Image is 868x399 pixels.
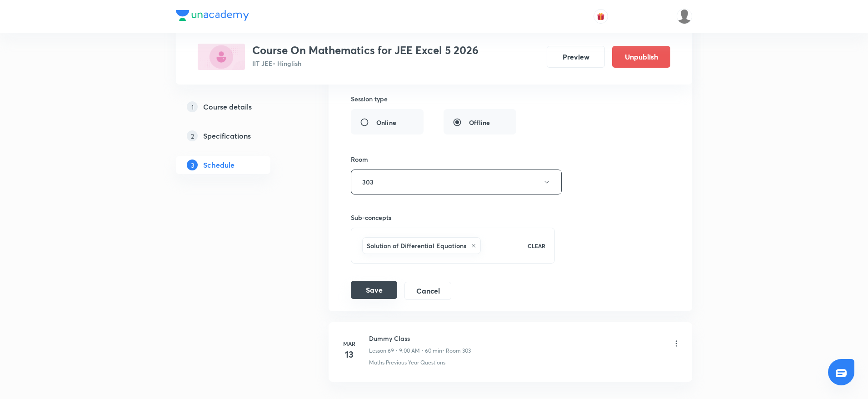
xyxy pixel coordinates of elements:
p: • Room 303 [442,347,471,355]
button: Unpublish [612,46,670,68]
h3: Course On Mathematics for JEE Excel 5 2026 [252,44,479,57]
button: Preview [547,46,605,68]
p: 1 [187,101,198,112]
button: 303 [351,170,562,195]
h4: 13 [340,348,358,361]
p: 2 [187,130,198,141]
h6: Dummy Class [369,334,471,343]
h5: Schedule [203,160,234,170]
a: Company Logo [176,10,249,23]
p: Maths Previous Year Questions [369,359,445,367]
h6: Mar [340,339,358,348]
h6: Sub-concepts [351,213,555,222]
button: Cancel [404,282,451,300]
p: IIT JEE • Hinglish [252,59,479,68]
button: avatar [594,9,608,24]
h5: Course details [203,101,252,112]
a: 1Course details [176,98,299,116]
img: Ankit Porwal [677,9,692,24]
a: 2Specifications [176,127,299,145]
p: CLEAR [528,242,545,250]
button: Save [351,281,397,299]
img: FF5057AC-212C-4209-AFC4-EEB124959CCE_plus.png [198,44,245,70]
p: 3 [187,160,198,170]
h5: Specifications [203,130,251,141]
img: Company Logo [176,10,249,21]
h6: Solution of Differential Equations [367,241,466,250]
h6: Session type [351,94,388,104]
p: Lesson 69 • 9:00 AM • 60 min [369,347,442,355]
img: avatar [597,12,605,20]
h6: Room [351,155,368,164]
